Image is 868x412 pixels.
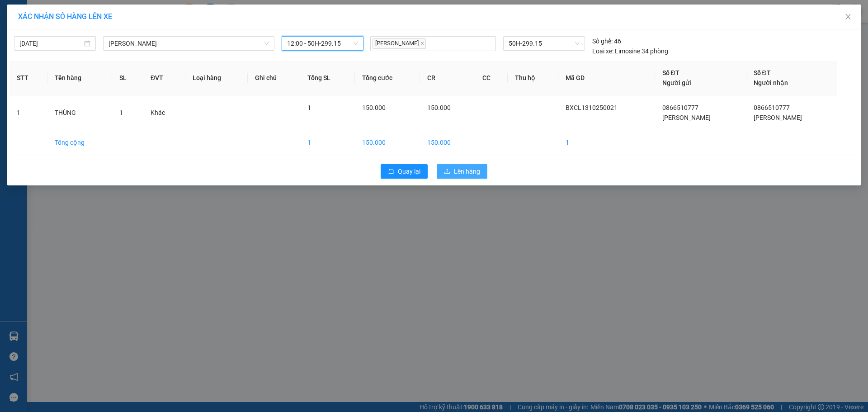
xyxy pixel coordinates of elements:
[835,5,861,30] button: Close
[47,130,112,155] td: Tổng cộng
[47,95,112,130] td: THÙNG
[420,41,425,46] span: close
[558,61,655,95] th: Mã GD
[398,166,420,176] span: Quay lại
[112,61,144,95] th: SL
[86,39,178,52] div: 0852629212
[508,61,558,95] th: Thu hộ
[47,61,112,95] th: Tên hàng
[143,95,185,130] td: Khác
[287,37,358,50] span: 12:00 - 50H-299.15
[558,130,655,155] td: 1
[9,61,47,95] th: STT
[355,130,420,155] td: 150.000
[264,41,269,46] span: down
[8,64,60,143] span: VỰA NGỌC HƯỜNG RẠCH GIỒNG
[592,36,613,46] span: Số ghế:
[420,130,475,155] td: 150.000
[592,46,668,56] div: Limosine 34 phòng
[475,61,508,95] th: CC
[86,28,178,39] div: ANH NGUYÊN
[248,61,300,95] th: Ghi chú
[300,61,355,95] th: Tổng SL
[300,130,355,155] td: 1
[18,12,112,21] span: XÁC NHẬN SỐ HÀNG LÊN XE
[355,61,420,95] th: Tổng cước
[119,109,123,116] span: 1
[185,61,248,95] th: Loại hàng
[381,164,428,179] button: rollbackQuay lại
[754,69,771,76] span: Số ĐT
[8,51,80,64] div: 0364442181
[86,8,108,17] span: Nhận:
[437,164,487,179] button: uploadLên hàng
[662,114,711,121] span: [PERSON_NAME]
[86,8,178,28] div: [GEOGRAPHIC_DATA]
[662,69,679,76] span: Số ĐT
[509,37,579,50] span: 50H-299.15
[108,37,269,50] span: Cao Lãnh - Hồ Chí Minh
[420,61,475,95] th: CR
[454,166,480,176] span: Lên hàng
[427,104,451,111] span: 150.000
[143,61,185,95] th: ĐVT
[362,104,386,111] span: 150.000
[592,46,613,56] span: Loại xe:
[754,114,802,121] span: [PERSON_NAME]
[373,38,426,49] span: [PERSON_NAME]
[592,36,621,46] div: 46
[844,13,852,20] span: close
[662,79,691,86] span: Người gửi
[754,104,790,111] span: 0866510777
[754,79,788,86] span: Người nhận
[566,104,618,111] span: BXCL1310250021
[444,168,450,175] span: upload
[9,95,47,130] td: 1
[8,29,80,51] div: CHỊ [PERSON_NAME]
[388,168,394,175] span: rollback
[662,104,698,111] span: 0866510777
[8,9,22,18] span: Gửi:
[19,38,82,48] input: 13/10/2025
[8,8,80,29] div: BX [PERSON_NAME]
[307,104,311,111] span: 1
